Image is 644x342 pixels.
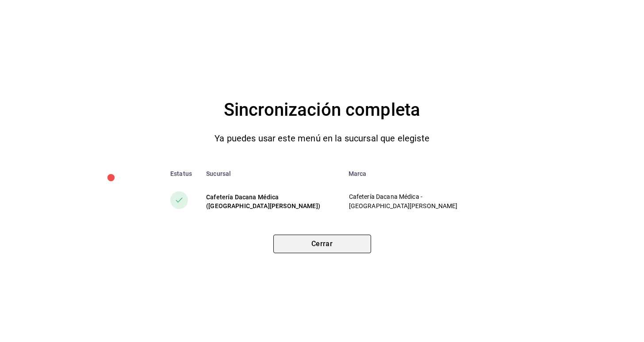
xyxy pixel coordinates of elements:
th: Marca [341,163,488,184]
button: Cerrar [273,235,371,253]
div: Cafetería Dacana Médica ([GEOGRAPHIC_DATA][PERSON_NAME]) [206,193,334,210]
p: Ya puedes usar este menú en la sucursal que elegiste [215,131,429,145]
th: Estatus [156,163,199,184]
th: Sucursal [199,163,341,184]
h4: Sincronización completa [224,96,420,124]
p: Cafetería Dacana Médica - [GEOGRAPHIC_DATA][PERSON_NAME] [349,192,473,211]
